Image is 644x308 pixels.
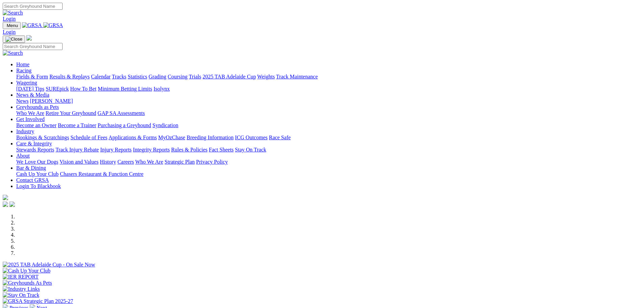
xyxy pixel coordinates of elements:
a: Who We Are [135,159,163,165]
a: Login [3,29,16,35]
a: News & Media [16,92,49,98]
a: Bookings & Scratchings [16,135,69,140]
a: Retire Your Greyhound [46,110,96,116]
a: Care & Integrity [16,141,52,146]
a: Strategic Plan [165,159,195,165]
a: Industry [16,128,34,134]
div: Bar & Dining [16,171,641,177]
a: Coursing [168,74,188,79]
a: Rules & Policies [171,147,208,152]
a: We Love Our Dogs [16,159,58,165]
a: Stewards Reports [16,147,54,152]
a: History [100,159,116,165]
a: Tracks [112,74,126,79]
a: ICG Outcomes [235,135,267,140]
a: Grading [149,74,166,79]
a: [PERSON_NAME] [30,98,73,104]
a: Purchasing a Greyhound [98,122,151,128]
img: logo-grsa-white.png [26,35,32,41]
a: Isolynx [153,86,170,92]
a: Integrity Reports [133,147,170,152]
a: Become an Owner [16,122,56,128]
a: Breeding Information [187,135,234,140]
a: MyOzChase [158,135,185,140]
img: GRSA [43,22,63,28]
a: Fact Sheets [209,147,234,152]
a: GAP SA Assessments [98,110,145,116]
div: Get Involved [16,122,641,128]
img: Greyhounds As Pets [3,280,52,286]
input: Search [3,3,63,10]
a: Login [3,16,16,22]
img: GRSA [22,22,42,28]
a: Privacy Policy [196,159,228,165]
a: Bar & Dining [16,165,46,171]
img: logo-grsa-white.png [3,195,8,200]
a: Injury Reports [100,147,132,152]
img: Close [5,37,22,42]
a: Greyhounds as Pets [16,104,59,110]
button: Toggle navigation [3,22,21,29]
div: Greyhounds as Pets [16,110,641,116]
img: Cash Up Your Club [3,268,50,274]
div: Industry [16,135,641,141]
a: Racing [16,68,31,73]
a: Chasers Restaurant & Function Centre [60,171,143,177]
a: Calendar [91,74,111,79]
a: SUREpick [46,86,69,92]
a: Weights [257,74,275,79]
div: Care & Integrity [16,147,641,153]
button: Toggle navigation [3,35,25,43]
a: About [16,153,30,159]
a: Syndication [152,122,178,128]
a: Track Maintenance [276,74,318,79]
img: Industry Links [3,286,40,292]
a: Race Safe [269,135,290,140]
a: [DATE] Tips [16,86,44,92]
img: Search [3,10,23,16]
a: 2025 TAB Adelaide Cup [202,74,256,79]
div: News & Media [16,98,641,104]
a: Get Involved [16,116,45,122]
img: IER REPORT [3,274,39,280]
input: Search [3,43,63,50]
a: Minimum Betting Limits [98,86,152,92]
a: Who We Are [16,110,44,116]
a: Become a Trainer [58,122,96,128]
a: Statistics [128,74,147,79]
img: Stay On Track [3,292,39,298]
a: Vision and Values [59,159,98,165]
span: Menu [7,23,18,28]
img: facebook.svg [3,202,8,207]
a: Results & Replays [49,74,90,79]
a: Home [16,62,29,67]
a: Track Injury Rebate [55,147,99,152]
div: Racing [16,74,641,80]
a: Schedule of Fees [70,135,107,140]
img: 2025 TAB Adelaide Cup - On Sale Now [3,262,95,268]
a: Contact GRSA [16,177,49,183]
a: Wagering [16,80,37,86]
a: News [16,98,28,104]
a: Careers [117,159,134,165]
a: Applications & Forms [109,135,157,140]
img: twitter.svg [9,202,15,207]
a: Cash Up Your Club [16,171,58,177]
a: Stay On Track [235,147,266,152]
div: Wagering [16,86,641,92]
a: Fields & Form [16,74,48,79]
img: Search [3,50,23,56]
img: GRSA Strategic Plan 2025-27 [3,298,73,304]
a: How To Bet [70,86,97,92]
a: Login To Blackbook [16,183,61,189]
div: About [16,159,641,165]
a: Trials [189,74,201,79]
